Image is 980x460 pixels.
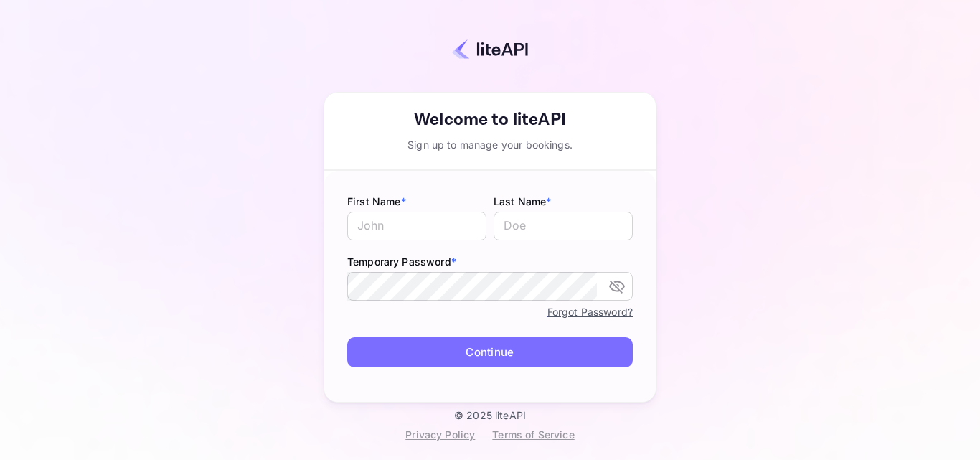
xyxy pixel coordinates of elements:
[547,303,633,320] a: Forgot Password?
[324,107,656,133] div: Welcome to liteAPI
[492,427,574,442] div: Terms of Service
[347,212,486,240] input: John
[405,427,475,442] div: Privacy Policy
[347,337,633,368] button: Continue
[494,194,633,209] label: Last Name
[454,409,526,421] p: © 2025 liteAPI
[347,254,633,269] label: Temporary Password
[452,39,528,60] img: liteapi
[603,272,631,301] button: toggle password visibility
[324,137,656,152] div: Sign up to manage your bookings.
[547,306,633,318] a: Forgot Password?
[494,212,633,240] input: Doe
[347,194,486,209] label: First Name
